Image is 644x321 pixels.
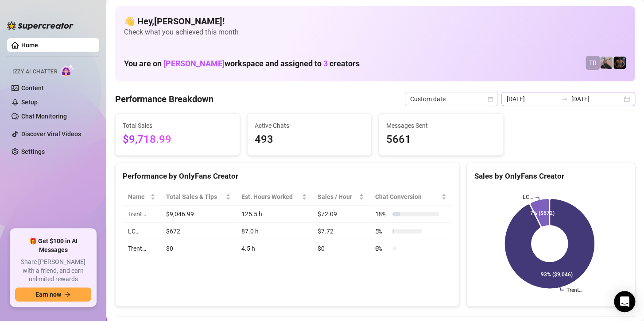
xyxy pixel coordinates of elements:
[15,287,91,302] button: Earn nowarrow-right
[410,92,493,106] span: Custom date
[15,237,91,254] span: 🎁 Get $100 in AI Messages
[163,59,225,68] span: [PERSON_NAME]
[35,291,61,298] span: Earn now
[161,240,236,257] td: $0
[124,27,626,37] span: Check what you achieved this month
[566,287,582,293] text: Trent…
[241,192,300,202] div: Est. Hours Worked
[236,240,312,257] td: 4.5 h
[386,131,496,148] span: 5661
[255,131,365,148] span: 493
[255,121,365,130] span: Active Chats
[21,148,45,155] a: Settings
[21,84,44,92] a: Content
[386,121,496,130] span: Messages Sent
[571,94,622,104] input: End date
[124,15,626,27] h4: 👋 Hey, [PERSON_NAME] !
[161,223,236,240] td: $672
[12,68,57,76] span: Izzy AI Chatter
[123,131,233,148] span: $9,718.99
[21,42,38,49] a: Home
[561,96,568,103] span: to
[123,223,161,240] td: LC…
[166,192,224,202] span: Total Sales & Tips
[123,170,452,182] div: Performance by OnlyFans Creator
[7,21,74,30] img: logo-BBDzfeDw.svg
[21,113,67,120] a: Chat Monitoring
[474,170,628,182] div: Sales by OnlyFans Creator
[318,192,357,202] span: Sales / Hour
[123,206,161,223] td: Trent…
[123,240,161,257] td: Trent…
[236,206,312,223] td: 125.5 h
[312,188,370,206] th: Sales / Hour
[15,258,91,284] span: Share [PERSON_NAME] with a friend, and earn unlimited rewards
[375,244,389,253] span: 0 %
[375,226,389,236] span: 5 %
[561,96,568,103] span: swap-right
[375,192,439,202] span: Chat Conversion
[124,59,360,69] h1: You are on workspace and assigned to creators
[61,64,74,77] img: AI Chatter
[523,194,533,200] text: LC…
[614,291,635,312] div: Open Intercom Messenger
[21,130,81,138] a: Discover Viral Videos
[323,59,328,68] span: 3
[21,99,38,106] a: Setup
[613,57,626,69] img: Trent
[507,94,557,104] input: Start date
[589,58,597,68] span: TR
[123,188,161,206] th: Name
[488,96,493,102] span: calendar
[369,188,452,206] th: Chat Conversion
[123,121,233,130] span: Total Sales
[236,223,312,240] td: 87.0 h
[161,188,236,206] th: Total Sales & Tips
[115,93,213,105] h4: Performance Breakdown
[312,223,370,240] td: $7.72
[312,206,370,223] td: $72.09
[312,240,370,257] td: $0
[600,57,613,69] img: LC
[161,206,236,223] td: $9,046.99
[375,209,389,219] span: 18 %
[128,192,148,202] span: Name
[65,291,71,298] span: arrow-right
